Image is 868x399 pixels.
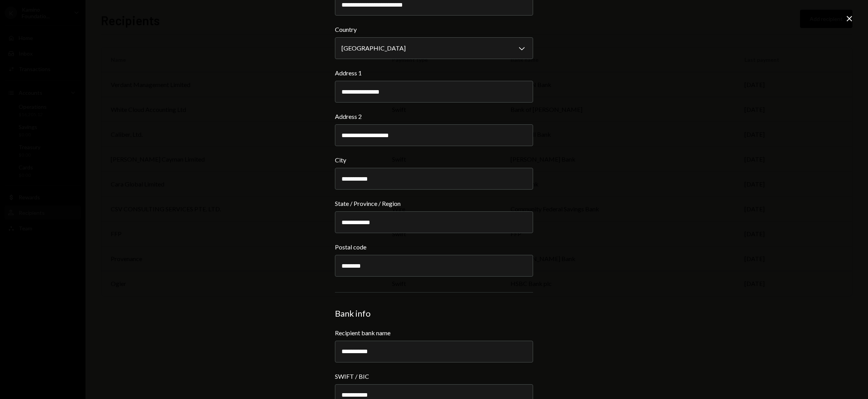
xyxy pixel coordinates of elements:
[335,155,533,165] label: City
[335,242,533,252] label: Postal code
[335,372,533,381] label: SWIFT / BIC
[335,308,533,319] div: Bank info
[335,37,533,59] button: Country
[335,328,533,338] label: Recipient bank name
[335,25,533,34] label: Country
[335,112,533,121] label: Address 2
[335,68,533,78] label: Address 1
[335,199,533,208] label: State / Province / Region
